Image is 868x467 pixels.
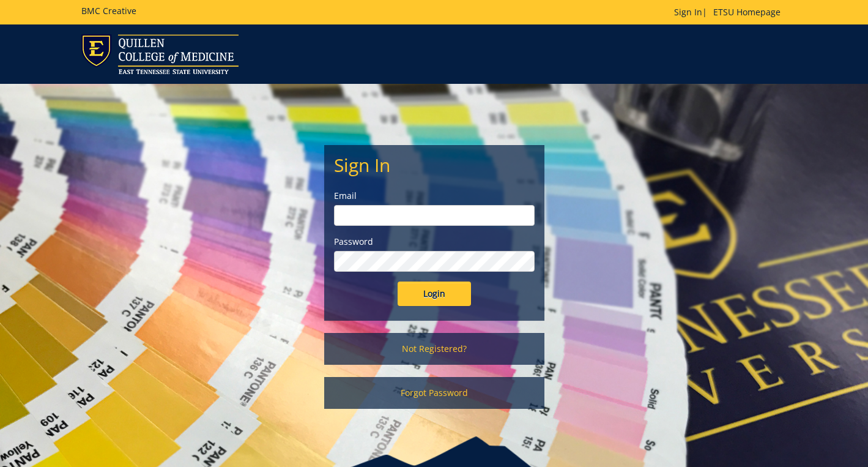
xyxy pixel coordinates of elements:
input: Login [398,282,471,306]
a: Not Registered? [324,333,544,365]
a: Sign In [674,6,702,18]
a: ETSU Homepage [707,6,787,18]
label: Email [334,190,535,202]
h2: Sign In [334,155,535,175]
p: | [674,6,787,18]
img: ETSU logo [81,34,239,74]
label: Password [334,236,535,248]
h5: BMC Creative [81,6,136,15]
a: Forgot Password [324,377,544,409]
